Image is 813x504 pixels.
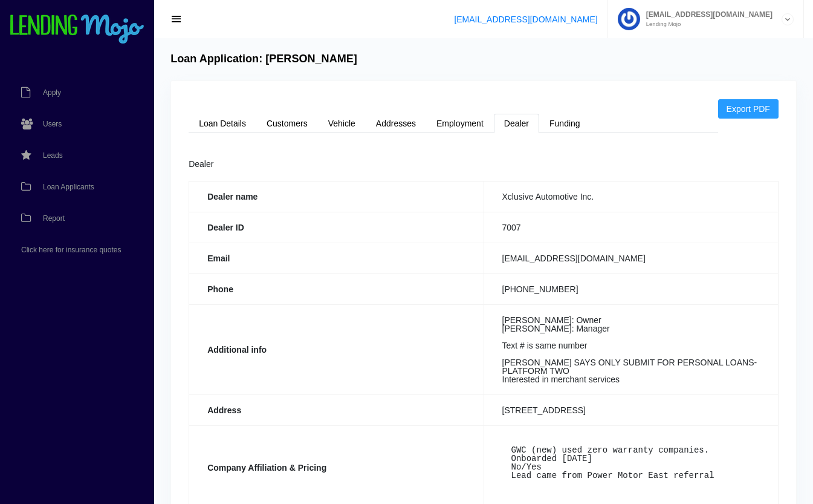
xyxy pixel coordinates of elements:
[189,212,484,243] th: Dealer ID
[170,53,357,66] h4: Loan Application: [PERSON_NAME]
[454,15,597,24] a: [EMAIL_ADDRESS][DOMAIN_NAME]
[43,89,61,96] span: Apply
[718,99,779,119] a: Export PDF
[484,304,778,394] td: [PERSON_NAME]: Owner [PERSON_NAME]: Manager Text # is same number [PERSON_NAME] SAYS ONLY SUBMIT ...
[43,183,94,191] span: Loan Applicants
[484,212,778,243] td: 7007
[189,181,484,212] th: Dealer name
[189,243,484,273] th: Email
[539,114,591,133] a: Funding
[189,273,484,304] th: Phone
[189,157,779,172] div: Dealer
[484,273,778,304] td: [PHONE_NUMBER]
[484,243,778,273] td: [EMAIL_ADDRESS][DOMAIN_NAME]
[640,21,773,27] small: Lending Mojo
[426,114,494,133] a: Employment
[484,181,778,212] td: Xclusive Automotive Inc.
[366,114,426,133] a: Addresses
[494,114,539,133] a: Dealer
[189,114,256,133] a: Loan Details
[256,114,318,133] a: Customers
[318,114,366,133] a: Vehicle
[189,304,484,394] th: Additional info
[43,152,63,159] span: Leads
[484,394,778,425] td: [STREET_ADDRESS]
[640,11,773,18] span: [EMAIL_ADDRESS][DOMAIN_NAME]
[9,15,145,45] img: logo-small.png
[618,8,640,30] img: Profile image
[189,394,484,425] th: Address
[502,437,760,489] pre: GWC (new) used zero warranty companies. Onboarded [DATE] No/Yes Lead came from Power Motor East r...
[43,215,65,222] span: Report
[21,246,121,254] span: Click here for insurance quotes
[43,120,62,128] span: Users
